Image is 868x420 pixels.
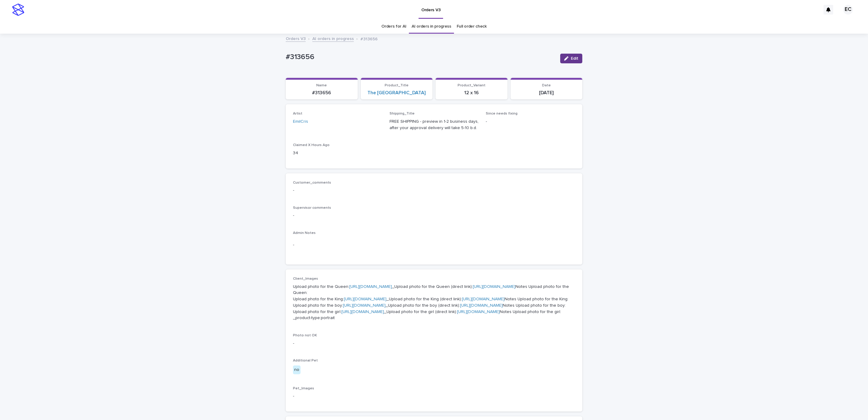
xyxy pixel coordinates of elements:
[486,118,575,125] p: -
[293,242,575,248] p: -
[439,90,504,96] p: 12 x 16
[312,35,354,42] a: AI orders in progress
[460,303,503,308] a: [URL][DOMAIN_NAME]
[293,206,331,210] span: Supervisor comments
[293,334,317,337] span: Photo not OK
[514,90,579,96] p: [DATE]
[458,84,485,87] span: Product_Variant
[293,187,575,194] p: -
[367,90,426,96] a: The [GEOGRAPHIC_DATA]
[12,4,24,16] img: stacker-logo-s-only.png
[344,297,386,301] a: [URL][DOMAIN_NAME]
[293,340,575,347] p: -
[542,84,551,87] span: Date
[293,393,575,399] p: -
[293,181,331,185] span: Customer_comments
[457,310,500,314] a: [URL][DOMAIN_NAME]
[560,54,582,63] button: Edit
[293,150,382,156] p: 34
[571,56,578,61] span: Edit
[293,112,302,115] span: Artist
[286,35,306,42] a: Orders V3
[286,53,555,62] p: #313656
[293,231,316,235] span: Admin Notes
[293,277,318,281] span: Client_Images
[293,143,330,147] span: Claimed X Hours Ago
[316,84,327,87] span: Name
[349,285,392,289] a: [URL][DOMAIN_NAME]
[293,365,301,374] div: no
[360,35,378,42] p: #313656
[293,212,575,219] p: -
[462,297,505,301] a: [URL][DOMAIN_NAME]
[390,112,415,115] span: Shipping_Title
[486,112,518,115] span: Since needs fixing
[343,303,386,308] a: [URL][DOMAIN_NAME]
[473,285,515,289] a: [URL][DOMAIN_NAME]
[457,19,487,34] a: Full order check
[412,19,451,34] a: AI orders in progress
[390,118,479,131] p: FREE SHIPPING - preview in 1-2 business days, after your approval delivery will take 5-10 b.d.
[381,19,406,34] a: Orders for AI
[289,90,354,96] p: #313656
[293,359,318,362] span: Additional Pet
[385,84,409,87] span: Product_Title
[341,310,384,314] a: [URL][DOMAIN_NAME]
[293,387,314,390] span: Pet_Images
[843,5,853,15] div: EC
[293,118,308,125] a: EmilCris
[293,284,575,322] p: Upload photo for the Queen: _Upload photo for the Queen (direct link): Notes Upload photo for the...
